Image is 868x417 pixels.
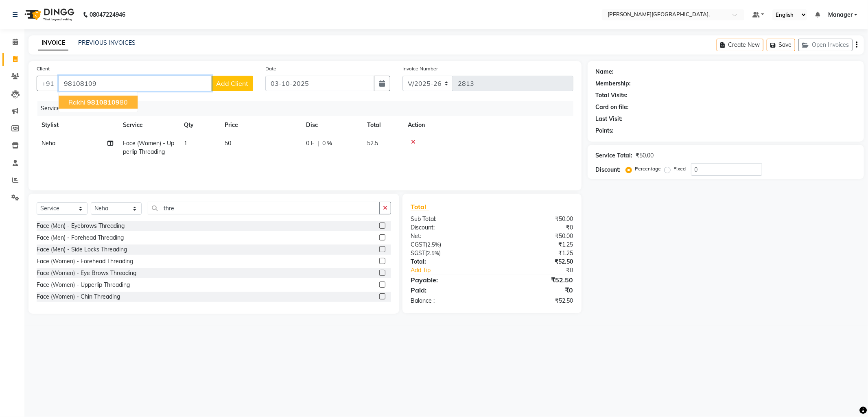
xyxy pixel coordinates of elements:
[123,140,174,155] span: Face (Women) - Upperlip Threading
[87,98,120,106] span: 98108109
[404,297,492,305] div: Balance :
[492,285,579,295] div: ₹0
[596,68,614,76] div: Name:
[37,222,125,230] div: Face (Men) - Eyebrows Threading
[492,297,579,305] div: ₹52.50
[596,115,623,123] div: Last Visit:
[404,285,492,295] div: Paid:
[301,116,362,134] th: Disc
[492,223,579,232] div: ₹0
[38,36,68,50] a: INVOICE
[403,116,573,134] th: Action
[404,215,492,223] div: Sub Total:
[828,11,853,19] span: Manager
[42,140,55,147] span: Neha
[404,249,492,258] div: ( )
[118,116,179,134] th: Service
[404,223,492,232] div: Discount:
[220,116,301,134] th: Price
[492,240,579,249] div: ₹1.25
[216,79,248,87] span: Add Client
[362,116,403,134] th: Total
[21,3,77,26] img: logo
[427,250,439,256] span: 2.5%
[717,39,763,51] button: Create New
[596,103,629,111] div: Card on file:
[306,139,314,148] span: 0 F
[411,203,429,211] span: Total
[427,241,439,248] span: 2.5%
[87,98,128,106] ngb-highlight: 80
[37,257,133,266] div: Face (Women) - Forehead Threading
[798,39,853,51] button: Open Invoices
[404,232,492,240] div: Net:
[37,116,118,134] th: Stylist
[37,245,127,254] div: Face (Men) - Side Locks Threading
[37,76,59,91] button: +91
[674,165,686,172] label: Fixed
[37,234,124,242] div: Face (Men) - Forehead Threading
[37,293,120,301] div: Face (Women) - Chin Threading
[184,140,187,147] span: 1
[37,281,130,289] div: Face (Women) - Upperlip Threading
[211,76,253,91] button: Add Client
[411,241,426,248] span: CGST
[596,79,631,88] div: Membership:
[492,232,579,240] div: ₹50.00
[404,266,507,275] a: Add Tip
[78,39,136,46] a: PREVIOUS INVOICES
[596,91,628,100] div: Total Visits:
[148,202,380,214] input: Search or Scan
[37,101,579,116] div: Services
[68,98,85,106] span: Rakhi
[492,249,579,258] div: ₹1.25
[402,65,438,72] label: Invoice Number
[317,139,319,148] span: |
[404,275,492,285] div: Payable:
[596,151,633,160] div: Service Total:
[37,269,136,277] div: Face (Women) - Eye Brows Threading
[635,165,661,172] label: Percentage
[37,65,50,72] label: Client
[596,127,614,135] div: Points:
[367,140,378,147] span: 52.5
[492,215,579,223] div: ₹50.00
[322,139,332,148] span: 0 %
[636,151,654,160] div: ₹50.00
[411,249,425,257] span: SGST
[179,116,220,134] th: Qty
[265,65,276,72] label: Date
[492,258,579,266] div: ₹52.50
[90,3,125,26] b: 08047224946
[404,240,492,249] div: ( )
[404,258,492,266] div: Total:
[225,140,231,147] span: 50
[596,166,621,174] div: Discount:
[767,39,795,51] button: Save
[507,266,579,275] div: ₹0
[492,275,579,285] div: ₹52.50
[59,76,212,91] input: Search by Name/Mobile/Email/Code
